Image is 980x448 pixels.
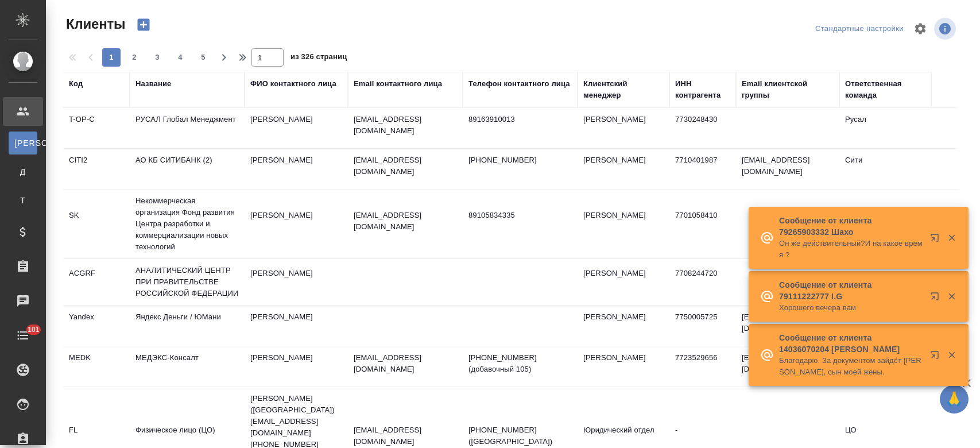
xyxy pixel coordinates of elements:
button: 2 [125,48,144,67]
span: 5 [194,52,212,63]
div: Телефон контактного лица [468,78,570,90]
p: 89163910013 [468,114,572,125]
td: МЕДЭКС-Консалт [130,346,245,387]
button: Закрыть [940,350,963,360]
td: АО КБ СИТИБАНК (2) [130,149,245,189]
span: 101 [21,324,47,335]
a: Д [9,160,37,183]
span: из 326 страниц [290,50,347,67]
td: [PERSON_NAME] [578,149,669,189]
td: [PERSON_NAME] [578,108,669,148]
td: Русал [839,108,931,148]
td: [EMAIL_ADDRESS][DOMAIN_NAME] [736,149,839,189]
div: Название [135,78,171,90]
a: 101 [3,321,43,350]
td: T-OP-C [63,108,130,148]
td: Технический [839,204,931,244]
td: 7730248430 [669,108,736,148]
p: [PHONE_NUMBER] ([GEOGRAPHIC_DATA]) [468,424,572,447]
button: Открыть в новой вкладке [923,285,951,312]
p: [PHONE_NUMBER] (добавочный 105) [468,352,572,375]
td: 7710401987 [669,149,736,189]
button: 3 [148,48,166,67]
button: Открыть в новой вкладке [923,226,951,254]
p: [EMAIL_ADDRESS][DOMAIN_NAME] [354,114,457,137]
p: 89105834335 [468,210,572,221]
a: [PERSON_NAME] [9,132,37,155]
td: MEDK [63,346,130,387]
p: Сообщение от клиента 14036070204 [PERSON_NAME] [779,332,923,355]
span: Посмотреть информацию [934,18,958,40]
p: Сообщение от клиента 79265903332 Шахо [779,215,923,238]
td: SK [63,204,130,244]
td: Сити [839,149,931,189]
p: [EMAIL_ADDRESS][DOMAIN_NAME] [354,424,457,447]
div: Ответственная команда [845,78,925,101]
td: Yandex [63,306,130,346]
div: Email контактного лица [354,78,442,90]
p: [EMAIL_ADDRESS][DOMAIN_NAME] [354,155,457,177]
p: Сообщение от клиента 79111222777 I.G [779,279,923,302]
td: CITI2 [63,149,130,189]
td: [EMAIL_ADDRESS][DOMAIN_NAME] [736,306,839,346]
span: Д [14,166,32,177]
td: [PERSON_NAME] [578,204,669,244]
div: Email клиентской группы [742,78,834,101]
button: 5 [194,48,212,67]
div: ИНН контрагента [675,78,730,101]
button: 4 [171,48,189,67]
td: [PERSON_NAME] [578,262,669,302]
button: Закрыть [940,233,963,243]
span: 4 [171,52,189,63]
div: Код [69,78,83,90]
td: [PERSON_NAME] [245,149,348,189]
span: Т [14,195,32,206]
td: [PERSON_NAME] [578,306,669,346]
td: 7750005725 [669,306,736,346]
div: ФИО контактного лица [250,78,336,90]
a: Т [9,189,37,212]
p: [PHONE_NUMBER] [468,155,572,166]
td: ACGRF [63,262,130,302]
span: [PERSON_NAME] [14,137,32,149]
p: Благодарю. За документом зайдёт [PERSON_NAME], сын моей жены. [779,355,923,378]
td: [PERSON_NAME] [245,306,348,346]
td: РУСАЛ Глобал Менеджмент [130,108,245,148]
span: Настроить таблицу [907,15,934,43]
td: АНАЛИТИЧЕСКИЙ ЦЕНТР ПРИ ПРАВИТЕЛЬСТВЕ РОССИЙСКОЙ ФЕДЕРАЦИИ [130,259,245,305]
td: [PERSON_NAME] [245,204,348,244]
div: Клиентский менеджер [583,78,664,101]
td: [PERSON_NAME] [245,108,348,148]
td: [EMAIL_ADDRESS][DOMAIN_NAME] [736,346,839,387]
button: Открыть в новой вкладке [923,343,951,371]
td: Яндекс Деньги / ЮМани [130,306,245,346]
td: [PERSON_NAME] [245,262,348,302]
button: Создать [130,15,157,34]
span: 3 [148,52,166,63]
p: Он же действительный?И на какое время ? [779,238,923,261]
p: [EMAIL_ADDRESS][DOMAIN_NAME] [354,210,457,233]
button: Закрыть [940,291,963,302]
p: [EMAIL_ADDRESS][DOMAIN_NAME] [354,352,457,375]
span: Клиенты [63,15,125,33]
td: 7708244720 [669,262,736,302]
td: Некоммерческая организация Фонд развития Центра разработки и коммерциализации новых технологий [130,190,245,258]
td: [PERSON_NAME] [578,346,669,387]
span: 2 [125,52,144,63]
td: 7723529656 [669,346,736,387]
p: Хорошего вечера вам [779,302,923,314]
td: [PERSON_NAME] [245,346,348,387]
td: 7701058410 [669,204,736,244]
div: split button [812,20,907,38]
